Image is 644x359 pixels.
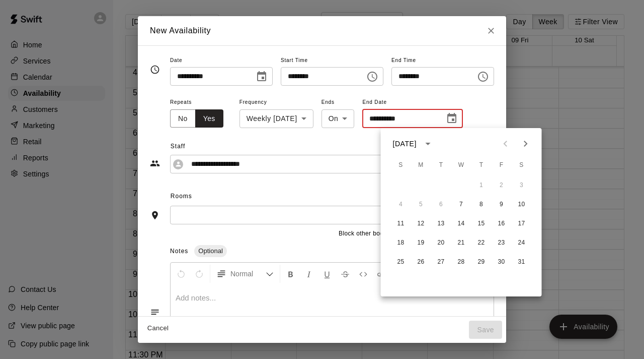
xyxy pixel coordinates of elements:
[355,265,372,283] button: Insert Code
[393,139,417,149] div: [DATE]
[170,109,223,128] div: outlined button group
[452,196,470,214] button: 7
[493,215,511,233] button: 16
[452,155,470,175] span: Wednesday
[392,155,410,175] span: Sunday
[252,67,272,87] button: Choose date, selected date is Jan 7, 2026
[321,96,355,109] span: Ends
[472,234,491,252] button: 22
[300,265,317,283] button: Format Italics
[170,248,188,255] span: Notes
[432,155,450,175] span: Tuesday
[150,65,160,75] svg: Timing
[513,196,531,214] button: 10
[472,155,491,175] span: Thursday
[194,247,226,255] span: Optional
[392,253,410,271] button: 25
[392,234,410,252] button: 18
[239,109,313,128] div: Weekly [DATE]
[212,265,278,283] button: Formatting Options
[432,215,450,233] button: 13
[472,196,491,214] button: 8
[362,67,382,87] button: Choose time, selected time is 8:00 PM
[412,234,430,252] button: 19
[170,109,196,128] button: No
[493,155,511,175] span: Friday
[482,22,500,40] button: Close
[412,215,430,233] button: 12
[513,155,531,175] span: Saturday
[516,134,536,154] button: Next month
[150,158,160,168] svg: Staff
[339,229,475,239] span: Block other bookings in rooms during this time?
[150,24,211,37] h6: New Availability
[150,307,160,317] svg: Notes
[170,96,231,109] span: Repeats
[452,253,470,271] button: 28
[321,109,355,128] div: On
[472,253,491,271] button: 29
[473,67,493,87] button: Choose time, selected time is 9:00 PM
[513,215,531,233] button: 17
[191,265,208,283] button: Redo
[493,234,511,252] button: 23
[318,265,336,283] button: Format Underline
[412,253,430,271] button: 26
[337,265,354,283] button: Format Strikethrough
[391,54,494,68] span: End Time
[195,109,223,128] button: Yes
[230,269,266,279] span: Normal
[171,193,192,200] span: Rooms
[493,196,511,214] button: 9
[432,253,450,271] button: 27
[392,215,410,233] button: 11
[150,210,160,220] svg: Rooms
[142,321,174,336] button: Cancel
[493,253,511,271] button: 30
[173,265,190,283] button: Undo
[239,96,313,109] span: Frequency
[171,139,494,155] span: Staff
[442,108,462,129] button: Choose date
[170,54,273,68] span: Date
[281,54,383,68] span: Start Time
[452,234,470,252] button: 21
[432,234,450,252] button: 20
[452,215,470,233] button: 14
[513,234,531,252] button: 24
[282,265,299,283] button: Format Bold
[373,265,390,283] button: Insert Link
[513,253,531,271] button: 31
[362,96,463,109] span: End Date
[472,215,491,233] button: 15
[412,155,430,175] span: Monday
[420,135,437,152] button: calendar view is open, switch to year view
